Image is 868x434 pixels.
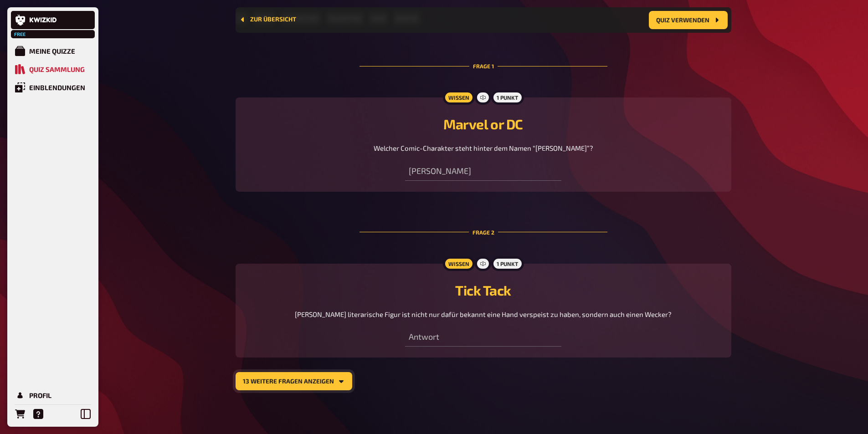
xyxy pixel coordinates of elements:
div: Frage 2 [360,206,607,258]
a: Quiz Sammlung [11,60,95,78]
input: Antwort [405,328,561,347]
input: Edward Nigma [405,163,561,181]
a: Meine Quizze [11,42,95,60]
h2: Marvel or DC [247,116,720,132]
div: Meine Quizze [29,47,75,55]
a: Bestellungen [11,405,29,423]
div: Wissen [442,90,474,105]
a: Hilfe [29,405,47,423]
span: [PERSON_NAME] literarische Figur ist nicht nur dafür bekannt eine Hand verspeist zu haben, sonder... [295,310,672,318]
a: Profil [11,386,95,404]
div: Wissen [442,256,474,271]
a: Zur Übersicht [239,16,296,25]
a: Einblendungen [11,78,95,97]
span: Welcher Comic-Charakter steht hinter dem Namen “[PERSON_NAME]”? [374,144,593,152]
h2: Tick Tack [247,282,720,298]
div: Frage 1 [360,40,607,92]
div: Profil [29,391,51,399]
button: 13 weitere Fragen anzeigen [236,372,352,390]
div: 1 Punkt [491,90,524,105]
div: 1 Punkt [491,256,524,271]
button: Zur Übersicht [239,16,296,23]
div: Einblendungen [29,83,85,92]
button: Quiz verwenden [649,11,728,29]
div: Quiz Sammlung [29,65,85,73]
span: Free [12,31,28,37]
